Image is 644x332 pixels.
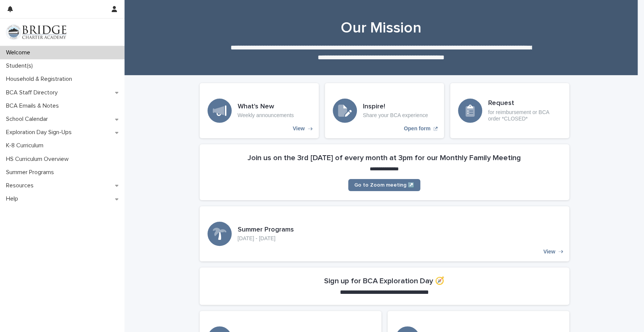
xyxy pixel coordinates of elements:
h2: Sign up for BCA Exploration Day 🧭 [324,276,444,286]
p: HS Curriculum Overview [3,156,75,163]
h3: Inspire! [363,103,428,111]
p: BCA Emails & Notes [3,102,65,110]
p: for reimbursement or BCA order *CLOSED* [488,109,561,122]
p: Exploration Day Sign-Ups [3,129,78,136]
p: Share your BCA experience [363,112,428,119]
a: Go to Zoom meeting ↗️ [348,179,420,191]
h3: Summer Programs [238,226,294,234]
h3: What's New [238,103,294,111]
p: Welcome [3,49,36,56]
p: Open form [404,125,430,132]
h2: Join us on the 3rd [DATE] of every month at 3pm for our Monthly Family Meeting [247,153,521,162]
span: Go to Zoom meeting ↗️ [354,182,414,188]
p: View [293,125,305,132]
a: View [200,83,319,138]
p: Resources [3,182,40,189]
p: Student(s) [3,62,39,69]
p: Help [3,195,24,202]
img: V1C1m3IdTEidaUdm9Hs0 [6,25,66,40]
h3: Request [488,99,561,108]
a: Open form [325,83,444,138]
h1: Our Mission [196,19,566,37]
p: View [543,249,555,255]
p: [DATE] - [DATE] [238,235,294,242]
p: Summer Programs [3,169,60,176]
p: K-8 Curriculum [3,142,49,149]
p: Household & Registration [3,76,78,83]
p: BCA Staff Directory [3,89,64,96]
p: Weekly announcements [238,112,294,119]
a: View [200,206,569,261]
p: School Calendar [3,116,54,123]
